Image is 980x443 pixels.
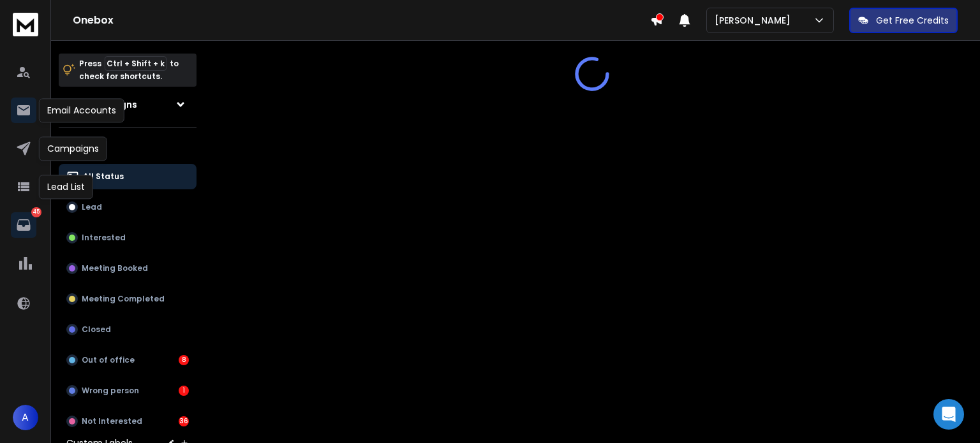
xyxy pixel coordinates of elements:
[39,175,93,199] div: Lead List
[13,13,38,36] img: logo
[179,416,189,426] div: 36
[31,207,41,217] p: 45
[179,355,189,365] div: 8
[59,194,197,220] button: Lead
[59,138,197,156] h3: Filters
[82,386,139,396] p: Wrong person
[849,8,958,33] button: Get Free Credits
[82,263,148,273] p: Meeting Booked
[82,233,126,243] p: Interested
[105,56,167,71] span: Ctrl + Shift + k
[82,324,111,335] p: Closed
[59,347,197,373] button: Out of office8
[82,294,165,304] p: Meeting Completed
[13,405,38,430] button: A
[11,212,36,238] a: 45
[82,202,102,212] p: Lead
[933,399,964,430] div: Open Intercom Messenger
[83,171,124,182] p: All Status
[876,14,949,27] p: Get Free Credits
[82,355,135,365] p: Out of office
[59,317,197,342] button: Closed
[59,92,197,117] button: All Campaigns
[39,98,124,122] div: Email Accounts
[73,13,650,28] h1: Onebox
[39,136,107,161] div: Campaigns
[59,286,197,312] button: Meeting Completed
[179,386,189,396] div: 1
[82,416,142,426] p: Not Interested
[59,409,197,434] button: Not Interested36
[59,164,197,189] button: All Status
[59,378,197,403] button: Wrong person1
[59,256,197,281] button: Meeting Booked
[59,225,197,251] button: Interested
[79,57,179,83] p: Press to check for shortcuts.
[715,14,796,27] p: [PERSON_NAME]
